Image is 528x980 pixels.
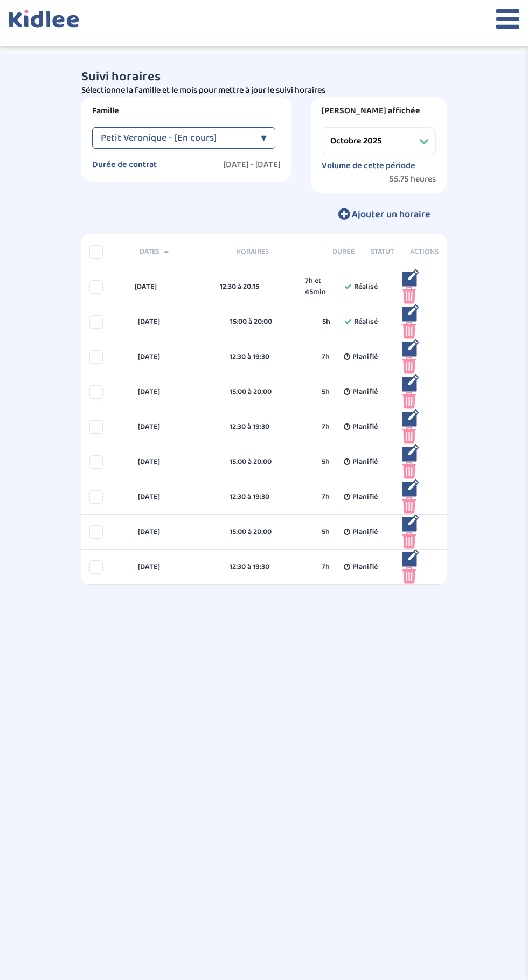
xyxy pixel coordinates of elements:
[389,174,436,185] span: 55.75 heures
[130,526,222,538] div: [DATE]
[130,491,222,503] div: [DATE]
[130,456,222,468] div: [DATE]
[402,479,419,497] img: modifier_bleu.png
[230,491,305,503] div: 12:30 à 19:30
[402,462,416,479] img: poubelle_rose.png
[130,351,222,363] div: [DATE]
[230,351,305,363] div: 12:30 à 19:30
[322,161,415,171] label: Volume de cette période
[402,357,416,374] img: poubelle_rose.png
[101,127,217,149] span: Petit Veronique - [En cours]
[230,526,305,538] div: 15:00 à 20:00
[352,207,430,222] span: Ajouter un horaire
[322,386,330,398] span: 5h
[322,202,447,226] button: Ajouter un horaire
[402,339,419,357] img: modifier_bleu.png
[131,246,228,258] div: Dates
[92,159,157,170] label: Durée de contrat
[230,561,305,573] div: 12:30 à 19:30
[352,526,378,538] span: Planifié
[352,491,378,503] span: Planifié
[230,386,305,398] div: 15:00 à 20:00
[402,409,419,427] img: modifier_bleu.png
[402,304,419,322] img: modifier_bleu.png
[402,392,416,409] img: poubelle_rose.png
[352,561,378,573] span: Planifié
[402,269,419,287] img: modifier_bleu.png
[402,287,416,304] img: poubelle_rose.png
[322,421,330,433] span: 7h
[402,497,416,514] img: poubelle_rose.png
[324,246,363,258] div: Durée
[224,159,281,170] label: [DATE] - [DATE]
[322,456,330,468] span: 5h
[322,316,330,328] span: 5h
[92,106,281,116] label: Famille
[354,281,378,293] span: Réalisé
[230,421,305,433] div: 12:30 à 19:30
[322,106,436,116] label: [PERSON_NAME] affichée
[402,444,419,462] img: modifier_bleu.png
[352,456,378,468] span: Planifié
[322,526,330,538] span: 5h
[402,567,416,584] img: poubelle_rose.png
[127,281,212,293] div: [DATE]
[130,386,222,398] div: [DATE]
[236,246,316,258] span: Horaires
[322,491,330,503] span: 7h
[402,515,419,532] img: modifier_bleu.png
[363,246,402,258] div: Statut
[352,421,378,433] span: Planifié
[352,386,378,398] span: Planifié
[81,84,447,97] p: Sélectionne la famille et le mois pour mettre à jour le suivi horaires
[322,351,330,363] span: 7h
[130,316,222,328] div: [DATE]
[230,316,306,328] div: 15:00 à 20:00
[305,275,330,298] span: 7h et 45min
[261,127,267,149] div: ▼
[322,561,330,573] span: 7h
[402,374,419,392] img: modifier_bleu.png
[81,70,447,84] h3: Suivi horaires
[352,351,378,363] span: Planifié
[130,421,222,433] div: [DATE]
[402,246,447,258] div: Actions
[402,550,419,567] img: modifier_bleu.png
[230,456,305,468] div: 15:00 à 20:00
[402,322,416,339] img: poubelle_rose.png
[402,427,416,444] img: poubelle_rose.png
[220,281,289,293] div: 12:30 à 20:15
[130,561,222,573] div: [DATE]
[402,532,416,549] img: poubelle_rose.png
[354,316,378,328] span: Réalisé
